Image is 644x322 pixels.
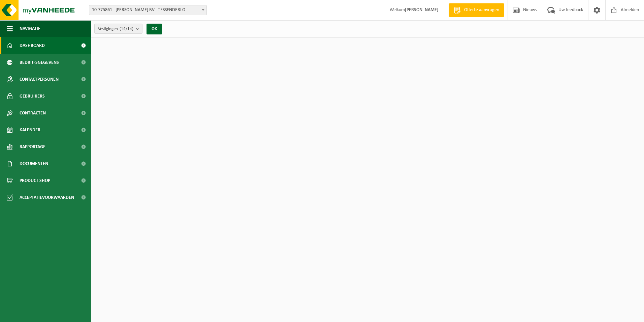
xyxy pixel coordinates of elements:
button: Vestigingen(14/14) [94,24,142,34]
span: Navigatie [20,20,40,37]
count: (14/14) [120,27,133,31]
span: Acceptatievoorwaarden [20,189,74,206]
a: Offerte aanvragen [449,3,504,17]
span: 10-775861 - YVES MAES BV - TESSENDERLO [89,5,207,15]
span: 10-775861 - YVES MAES BV - TESSENDERLO [89,5,206,15]
span: Bedrijfsgegevens [20,54,59,71]
span: Dashboard [20,37,45,54]
span: Vestigingen [98,24,133,34]
span: Product Shop [20,172,50,189]
span: Gebruikers [20,88,45,105]
span: Kalender [20,122,40,138]
span: Rapportage [20,138,45,155]
span: Contracten [20,105,46,122]
button: OK [147,24,162,34]
strong: [PERSON_NAME] [405,7,439,12]
span: Offerte aanvragen [462,7,501,14]
span: Contactpersonen [20,71,59,88]
span: Documenten [20,155,48,172]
